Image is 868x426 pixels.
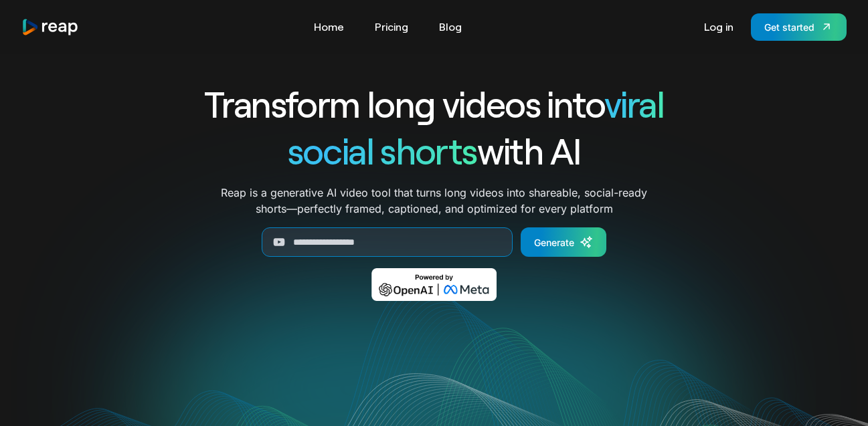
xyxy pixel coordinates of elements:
h1: Transform long videos into [156,80,713,127]
a: home [21,18,79,36]
div: Get started [764,20,814,34]
a: Log in [697,16,740,37]
a: Get started [751,13,847,41]
img: reap logo [21,18,79,36]
a: Blog [432,16,468,37]
h1: with AI [156,127,713,174]
a: Generate [521,227,606,257]
img: Powered by OpenAI & Meta [371,268,497,301]
span: social shorts [288,128,477,172]
a: Pricing [368,16,415,37]
span: viral [604,82,664,125]
p: Reap is a generative AI video tool that turns long videos into shareable, social-ready shorts—per... [221,185,647,217]
form: Generate Form [156,227,713,257]
div: Generate [534,235,574,249]
a: Home [307,16,351,37]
